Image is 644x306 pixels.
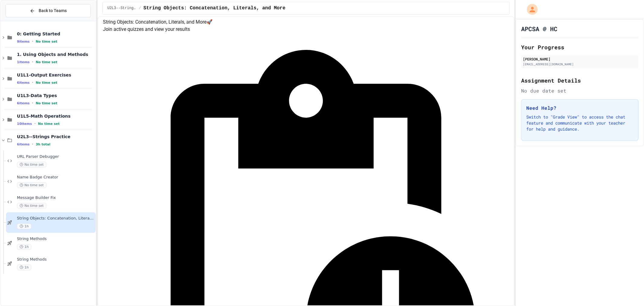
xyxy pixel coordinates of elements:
h3: Need Help? [526,104,633,112]
span: 1h [17,223,31,229]
span: 6 items [17,81,30,85]
span: Back to Teams [39,8,67,14]
p: Switch to "Grade View" to access the chat feature and communicate with your teacher for help and ... [526,114,633,132]
div: [PERSON_NAME] [523,56,637,62]
span: 6 items [17,142,30,146]
p: Join active quizzes and view your results [103,26,509,33]
span: • [32,101,33,106]
span: No time set [36,81,57,85]
span: 1h [17,265,31,270]
span: • [32,142,33,147]
span: 1h [17,244,31,250]
span: U1L3-Data Types [17,93,95,98]
span: String Methods [17,257,95,262]
span: No time set [36,101,57,105]
span: • [32,60,33,64]
div: My Account [521,2,539,16]
span: No time set [36,60,57,64]
span: 1. Using Objects and Methods [17,52,95,57]
span: 1 items [17,60,30,64]
span: • [32,80,33,85]
span: No time set [17,162,46,168]
span: String Methods [17,236,95,242]
span: U1L1-Output Exercises [17,72,95,78]
span: U2L3--Strings Practice [17,134,95,139]
span: 0: Getting Started [17,31,95,37]
span: No time set [17,182,46,188]
span: 3h total [36,142,50,146]
button: Back to Teams [5,4,91,17]
span: U2L3--Strings Practice [107,6,136,11]
span: URL Parser Debugger [17,154,95,159]
span: 10 items [17,122,32,126]
h2: Your Progress [521,43,639,51]
span: No time set [36,40,57,44]
span: U1L5-Math Operations [17,113,95,119]
span: Name Badge Creator [17,175,95,180]
span: String Objects: Concatenation, Literals, and More [143,5,285,12]
div: No due date set [521,87,639,94]
span: No time set [17,203,46,209]
span: Message Builder Fix [17,195,95,200]
span: • [34,121,36,126]
span: 9 items [17,40,30,44]
h1: APCSA @ HC [521,24,557,33]
span: No time set [38,122,60,126]
h2: Assignment Details [521,76,639,85]
span: 6 items [17,101,30,105]
span: • [32,39,33,44]
span: / [139,6,141,11]
span: String Objects: Concatenation, Literals, and More [17,216,95,221]
h4: String Objects: Concatenation, Literals, and More 🚀 [103,18,509,26]
div: [EMAIL_ADDRESS][DOMAIN_NAME] [523,62,637,67]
